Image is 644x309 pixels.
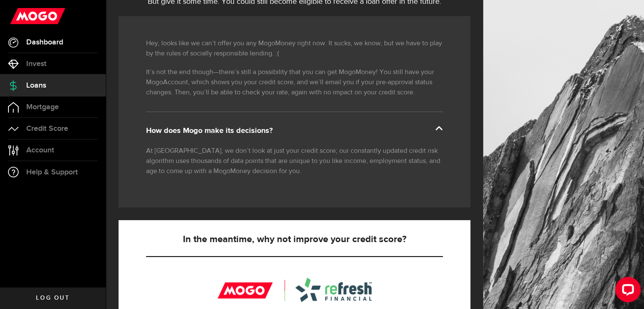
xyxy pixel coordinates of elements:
div: How does Mogo make its decisions? [146,126,443,136]
span: Log out [36,295,69,301]
h5: In the meantime, why not improve your credit score? [146,235,443,245]
p: At [GEOGRAPHIC_DATA], we don’t look at just your credit score; our constantly updated credit risk... [146,146,443,177]
span: Account [26,146,54,154]
span: Credit Score [26,125,68,132]
span: Help & Support [26,168,78,176]
span: Invest [26,60,47,68]
iframe: LiveChat chat widget [608,273,644,309]
span: Dashboard [26,39,63,46]
span: Loans [26,82,46,89]
p: It’s not the end though—there’s still a possibility that you can get MogoMoney! You still have yo... [146,67,443,98]
p: Hey, looks like we can’t offer you any MogoMoney right now. It sucks, we know, but we have to pla... [146,39,443,59]
span: Mortgage [26,103,59,111]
